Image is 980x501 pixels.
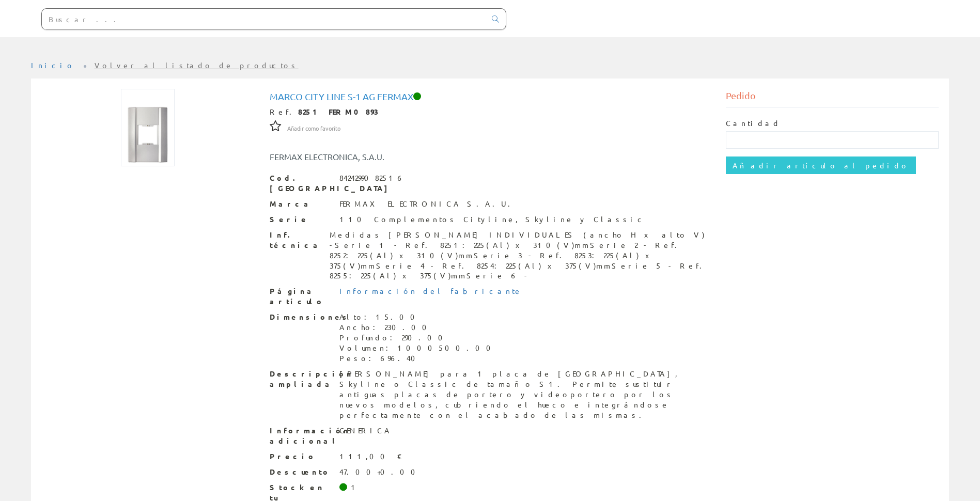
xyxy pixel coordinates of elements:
[726,118,781,129] label: Cantidad
[339,333,497,343] div: Profundo: 290.00
[726,89,939,108] div: Pedido
[339,286,522,295] a: Información del fabricante
[270,230,322,251] span: Inf. técnica
[270,312,332,322] span: Dimensiones
[262,151,528,163] div: FERMAX ELECTRONICA, S.A.U.
[270,286,332,307] span: Página artículo
[726,156,916,174] input: Añadir artículo al pedido
[270,173,332,194] span: Cod. [GEOGRAPHIC_DATA]
[270,214,332,225] span: Serie
[339,343,497,353] div: Volumen: 1000500.00
[339,467,422,477] div: 47.00+0.00
[339,214,646,225] div: 110 Complementos Cityline, Skyline y Classic
[339,322,497,333] div: Ancho: 230.00
[121,89,175,166] img: Foto artículo Marco City Line S-1 Ag Fermax (103.5x150)
[298,107,379,116] strong: 8251 FERM0893
[270,467,332,477] span: Descuento
[351,482,360,493] div: 1
[339,353,497,364] div: Peso: 696.40
[339,369,711,420] div: [PERSON_NAME] para 1 placa de [GEOGRAPHIC_DATA], Skyline o Classic de tamaño S1. Permite sustitui...
[270,107,711,117] div: Ref.
[339,173,405,183] div: 8424299082516
[339,426,392,436] div: GENERICA
[287,124,340,133] span: Añadir como favorito
[31,60,75,70] a: Inicio
[270,199,332,209] span: Marca
[270,451,332,462] span: Precio
[339,199,517,209] div: FERMAX ELECTRONICA S.A.U.
[270,426,332,446] span: Información adicional
[270,91,711,102] h1: Marco City Line S-1 Ag Fermax
[339,451,402,462] div: 111,00 €
[95,60,299,70] a: Volver al listado de productos
[339,312,497,322] div: Alto: 15.00
[42,9,486,29] input: Buscar ...
[287,123,340,132] a: Añadir como favorito
[330,230,711,281] div: Medidas [PERSON_NAME] INDIVIDUALES (ancho H x alto V) -Serie 1 - Ref. 8251: 225(Al) x 310(V)mmSer...
[270,369,332,389] span: Descripción ampliada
